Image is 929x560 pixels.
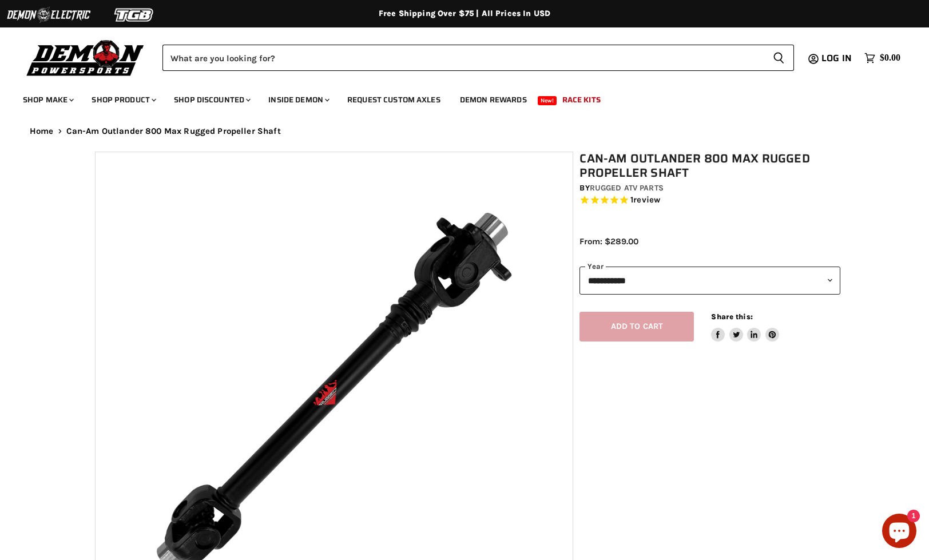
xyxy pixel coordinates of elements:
span: From: $289.00 [579,236,638,247]
aside: Share this: [711,312,779,342]
div: by [579,182,840,194]
span: review [633,195,660,205]
form: Product [162,45,794,71]
span: $0.00 [880,53,900,63]
h1: Can-Am Outlander 800 Max Rugged Propeller Shaft [579,152,840,180]
div: Free Shipping Over $75 | All Prices In USD [7,9,922,19]
img: Demon Powersports [23,37,148,78]
span: Share this: [711,312,752,321]
input: Search [162,45,764,71]
a: Race Kits [554,88,609,112]
span: Can-Am Outlander 800 Max Rugged Propeller Shaft [66,126,281,136]
span: New! [538,96,557,105]
inbox-online-store-chat: Shopify online store chat [879,514,920,551]
a: Shop Discounted [165,88,257,112]
span: Log in [821,51,852,65]
a: Shop Product [83,88,163,112]
a: Inside Demon [260,88,336,112]
a: Log in [816,53,859,63]
img: TGB Logo 2 [92,4,177,26]
a: $0.00 [859,50,906,66]
a: Shop Make [14,88,81,112]
select: year [579,267,840,295]
span: Rated 5.0 out of 5 stars 1 reviews [579,194,840,206]
a: Request Custom Axles [339,88,449,112]
span: 1 reviews [630,195,660,205]
button: Search [764,45,794,71]
a: Rugged ATV Parts [590,183,664,193]
a: Demon Rewards [451,88,535,112]
nav: Breadcrumbs [7,126,922,136]
img: Demon Electric Logo 2 [6,4,92,26]
a: Home [30,126,54,136]
ul: Main menu [14,84,898,112]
